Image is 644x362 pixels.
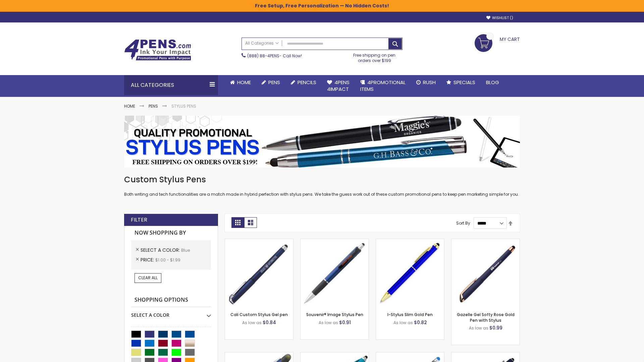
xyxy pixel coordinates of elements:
[486,79,499,86] span: Blog
[124,174,520,197] div: Both writing and tech functionalities are a match made in hybrid perfection with stylus pens. We ...
[387,312,433,317] a: I-Stylus Slim Gold Pen
[489,324,502,331] span: $0.99
[138,275,158,281] span: Clear All
[242,38,282,49] a: All Categories
[124,103,135,109] a: Home
[124,75,218,95] div: All Categories
[149,103,158,109] a: Pens
[131,307,211,318] div: Select A Color
[486,15,513,20] a: Wishlist
[225,352,293,358] a: Souvenir® Jalan Highlighter Stylus Pen Combo-Blue
[225,75,256,90] a: Home
[355,75,411,97] a: 4PROMOTIONALITEMS
[376,239,444,244] a: I-Stylus Slim Gold-Blue
[451,239,520,307] img: Gazelle Gel Softy Rose Gold Pen with Stylus-Blue
[230,312,288,317] a: Cali Custom Stylus Gel pen
[451,239,520,244] a: Gazelle Gel Softy Rose Gold Pen with Stylus-Blue
[131,216,147,224] strong: Filter
[393,320,413,325] span: As low as
[225,239,293,244] a: Cali Custom Stylus Gel pen-Blue
[339,319,351,326] span: $0.91
[469,325,488,331] span: As low as
[141,247,181,253] span: Select A Color
[457,312,515,323] a: Gazelle Gel Softy Rose Gold Pen with Stylus
[242,320,262,325] span: As low as
[346,50,403,63] div: Free shipping on pen orders over $199
[245,41,279,46] span: All Categories
[124,39,191,61] img: 4Pens Custom Pens and Promotional Products
[322,75,355,97] a: 4Pens4impact
[135,273,161,283] a: Clear All
[319,320,338,325] span: As low as
[376,239,444,307] img: I-Stylus Slim Gold-Blue
[411,75,441,90] a: Rush
[481,75,504,90] a: Blog
[131,293,211,307] strong: Shopping Options
[247,53,279,59] a: (888) 88-4PENS
[124,174,520,185] h1: Custom Stylus Pens
[181,247,190,253] span: Blue
[301,352,369,358] a: Neon Stylus Highlighter-Pen Combo-Blue
[306,312,363,317] a: Souvenir® Image Stylus Pen
[231,217,244,228] strong: Grid
[298,79,316,86] span: Pencils
[263,319,276,326] span: $0.84
[256,75,285,90] a: Pens
[171,103,196,109] strong: Stylus Pens
[247,53,302,59] span: - Call Now!
[285,75,322,90] a: Pencils
[237,79,251,86] span: Home
[414,319,427,326] span: $0.82
[131,226,211,240] strong: Now Shopping by
[441,75,481,90] a: Specials
[451,352,520,358] a: Custom Soft Touch® Metal Pens with Stylus-Blue
[360,79,406,93] span: 4PROMOTIONAL ITEMS
[268,79,280,86] span: Pens
[301,239,369,307] img: Souvenir® Image Stylus Pen-Blue
[376,352,444,358] a: Islander Softy Gel with Stylus - ColorJet Imprint-Blue
[456,220,470,226] label: Sort By
[423,79,436,86] span: Rush
[155,257,180,263] span: $1.00 - $1.99
[453,79,475,86] span: Specials
[124,116,520,168] img: Stylus Pens
[301,239,369,244] a: Souvenir® Image Stylus Pen-Blue
[141,256,155,263] span: Price
[327,79,350,93] span: 4Pens 4impact
[225,239,293,307] img: Cali Custom Stylus Gel pen-Blue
